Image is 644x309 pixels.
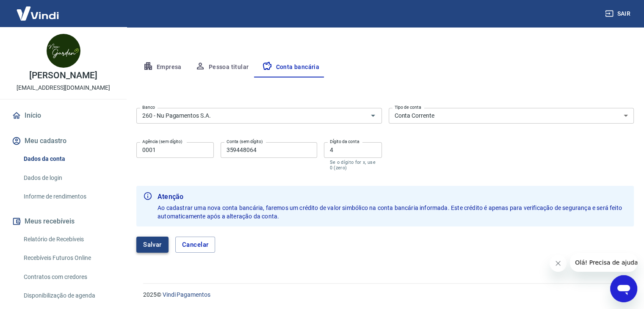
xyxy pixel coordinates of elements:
[10,0,65,26] img: Vindi
[142,138,182,145] label: Agência (sem dígito)
[158,204,623,220] span: Ao cadastrar uma nova conta bancária, faremos um crédito de valor simbólico na conta bancária inf...
[603,6,634,22] button: Sair
[20,188,116,205] a: Informe de rendimentos
[610,275,637,302] iframe: Botão para abrir a janela de mensagens
[367,110,379,121] button: Abrir
[10,132,116,150] button: Meu cadastro
[550,255,567,272] iframe: Fechar mensagem
[5,6,71,13] span: Olá! Precisa de ajuda?
[29,71,97,80] p: [PERSON_NAME]
[395,104,421,110] label: Tipo de conta
[20,169,116,187] a: Dados de login
[143,290,624,299] p: 2025 ©
[136,237,169,253] button: Salvar
[10,212,116,231] button: Meus recebíveis
[158,192,627,202] b: Atenção
[175,237,216,253] button: Cancelar
[136,57,188,77] button: Empresa
[255,57,326,77] button: Conta bancária
[570,253,637,272] iframe: Mensagem da empresa
[20,268,116,286] a: Contratos com credores
[142,104,155,110] label: Banco
[330,160,376,171] p: Se o dígito for x, use 0 (zero)
[10,106,116,125] a: Início
[47,34,80,68] img: aeb6f719-e7ca-409a-a572-a7c24bdeafeb.jpeg
[163,291,210,298] a: Vindi Pagamentos
[17,83,110,92] p: [EMAIL_ADDRESS][DOMAIN_NAME]
[227,138,263,145] label: Conta (sem dígito)
[20,150,116,168] a: Dados da conta
[330,138,359,145] label: Dígito da conta
[20,249,116,267] a: Recebíveis Futuros Online
[188,57,256,77] button: Pessoa titular
[20,231,116,248] a: Relatório de Recebíveis
[20,287,116,304] a: Disponibilização de agenda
